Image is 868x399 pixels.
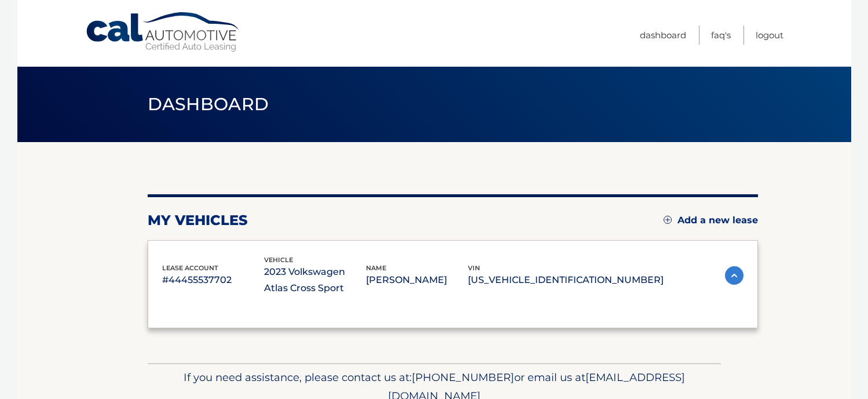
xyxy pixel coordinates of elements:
[756,26,783,45] a: Logout
[711,26,731,45] a: FAQ's
[366,272,468,288] p: [PERSON_NAME]
[468,264,480,272] span: vin
[287,313,358,321] span: Monthly sales Tax
[640,26,686,45] a: Dashboard
[264,256,293,264] span: vehicle
[264,264,366,296] p: 2023 Volkswagen Atlas Cross Sport
[162,264,218,272] span: lease account
[468,272,664,288] p: [US_VEHICLE_IDENTIFICATION_NUMBER]
[148,212,248,229] h2: my vehicles
[664,215,758,226] a: Add a new lease
[85,12,241,53] a: Cal Automotive
[664,216,672,224] img: add.svg
[412,371,514,384] span: [PHONE_NUMBER]
[162,313,230,321] span: Monthly Payment
[725,266,744,285] img: accordion-active.svg
[162,272,264,288] p: #44455537702
[366,264,386,272] span: name
[413,313,504,321] span: Total Monthly Payment
[148,93,269,115] span: Dashboard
